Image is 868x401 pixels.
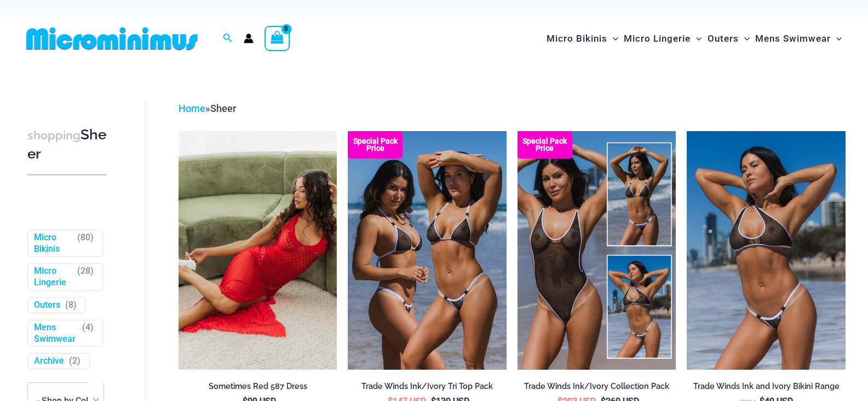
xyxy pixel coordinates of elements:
[244,33,254,43] a: Account icon link
[179,131,337,369] img: Sometimes Red 587 Dress 10
[687,131,846,369] img: Tradewinds Ink and Ivory 384 Halter 453 Micro 02
[68,300,73,310] span: 8
[348,381,507,396] a: Trade Winds Ink/Ivory Tri Top Pack
[81,266,90,276] span: 28
[77,232,94,255] span: ( )
[179,131,337,369] a: Sometimes Red 587 Dress 10Sometimes Red 587 Dress 09Sometimes Red 587 Dress 09
[179,381,337,392] h2: Sometimes Red 587 Dress
[687,381,846,392] h2: Trade Winds Ink and Ivory Bikini Range
[34,355,64,367] a: Archive
[34,266,72,289] a: Micro Lingerie
[348,131,507,369] a: Top Bum Pack Top Bum Pack bTop Bum Pack b
[348,131,507,369] img: Top Bum Pack
[547,25,607,53] span: Micro Bikinis
[81,232,90,242] span: 80
[265,26,290,51] a: View Shopping Cart, empty
[27,128,81,142] span: shopping
[65,300,77,311] span: ( )
[27,126,107,163] h3: Sheer
[739,25,750,53] span: Menu Toggle
[518,131,676,369] img: Collection Pack
[518,131,676,369] a: Collection Pack Collection Pack b (1)Collection Pack b (1)
[687,381,846,396] a: Trade Winds Ink and Ivory Bikini Range
[752,22,844,55] a: Mens SwimwearMenu ToggleMenu Toggle
[624,25,691,53] span: Micro Lingerie
[179,381,337,396] a: Sometimes Red 587 Dress
[179,103,205,114] a: Home
[607,25,618,53] span: Menu Toggle
[210,103,236,114] span: Sheer
[518,381,676,396] a: Trade Winds Ink/Ivory Collection Pack
[621,22,704,55] a: Micro LingerieMenu ToggleMenu Toggle
[34,300,60,311] a: Outers
[518,381,676,392] h2: Trade Winds Ink/Ivory Collection Pack
[179,103,236,114] span: »
[542,20,846,57] nav: Site Navigation
[518,138,572,152] b: Special Pack Price
[85,322,90,332] span: 4
[34,322,77,345] a: Mens Swimwear
[755,25,831,53] span: Mens Swimwear
[34,232,72,255] a: Micro Bikinis
[72,355,77,366] span: 2
[22,26,202,51] img: MM SHOP LOGO FLAT
[223,32,233,46] a: Search icon link
[691,25,702,53] span: Menu Toggle
[687,131,846,369] a: Tradewinds Ink and Ivory 384 Halter 453 Micro 02Tradewinds Ink and Ivory 384 Halter 453 Micro 01T...
[705,22,752,55] a: OutersMenu ToggleMenu Toggle
[348,138,403,152] b: Special Pack Price
[77,266,94,289] span: ( )
[82,322,94,345] span: ( )
[708,25,739,53] span: Outers
[544,22,621,55] a: Micro BikinisMenu ToggleMenu Toggle
[831,25,842,53] span: Menu Toggle
[69,355,81,367] span: ( )
[348,381,507,392] h2: Trade Winds Ink/Ivory Tri Top Pack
